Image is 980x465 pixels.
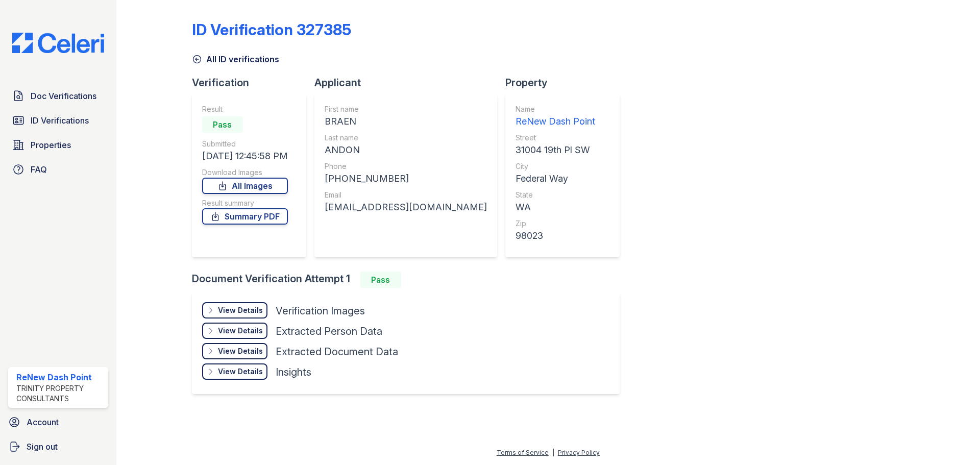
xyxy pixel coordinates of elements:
div: [PHONE_NUMBER] [325,172,487,186]
div: Result summary [202,198,288,208]
div: ANDON [325,143,487,157]
div: Federal Way [516,172,595,186]
div: Name [516,104,595,114]
span: FAQ [31,163,47,176]
span: Properties [31,139,71,151]
a: Name ReNew Dash Point [516,104,595,129]
a: Properties [8,135,108,155]
div: Property [505,76,628,90]
span: Account [27,416,59,428]
div: Result [202,104,288,114]
a: Sign out [4,436,112,457]
img: CE_Logo_Blue-a8612792a0a2168367f1c8372b55b34899dd931a85d93a1a3d3e32e68fde9ad4.png [4,33,112,53]
div: Verification Images [276,304,365,318]
a: Doc Verifications [8,86,108,106]
a: All Images [202,178,288,194]
div: First name [325,104,487,114]
div: Download Images [202,167,288,178]
div: ID Verification 327385 [192,20,351,39]
div: Zip [516,218,595,229]
div: | [552,449,554,456]
div: Trinity Property Consultants [16,383,104,404]
div: Applicant [314,76,505,90]
div: ReNew Dash Point [16,371,104,383]
div: Submitted [202,139,288,149]
div: View Details [218,366,263,377]
a: Privacy Policy [558,449,600,456]
div: WA [516,200,595,214]
div: Document Verification Attempt 1 [192,272,628,288]
div: 98023 [516,229,595,243]
a: FAQ [8,159,108,180]
a: Summary PDF [202,208,288,225]
div: Insights [276,365,311,379]
div: BRAEN [325,114,487,129]
a: Account [4,412,112,432]
span: ID Verifications [31,114,89,127]
div: [DATE] 12:45:58 PM [202,149,288,163]
span: Sign out [27,440,58,453]
a: Terms of Service [497,449,549,456]
div: Extracted Document Data [276,345,398,359]
a: All ID verifications [192,53,279,65]
div: View Details [218,346,263,356]
span: Doc Verifications [31,90,96,102]
div: View Details [218,305,263,315]
div: Phone [325,161,487,172]
div: Street [516,133,595,143]
div: City [516,161,595,172]
div: State [516,190,595,200]
div: Pass [360,272,401,288]
div: 31004 19th Pl SW [516,143,595,157]
div: View Details [218,326,263,336]
div: Pass [202,116,243,133]
div: Verification [192,76,314,90]
a: ID Verifications [8,110,108,131]
div: Last name [325,133,487,143]
div: Email [325,190,487,200]
div: [EMAIL_ADDRESS][DOMAIN_NAME] [325,200,487,214]
div: Extracted Person Data [276,324,382,338]
div: ReNew Dash Point [516,114,595,129]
